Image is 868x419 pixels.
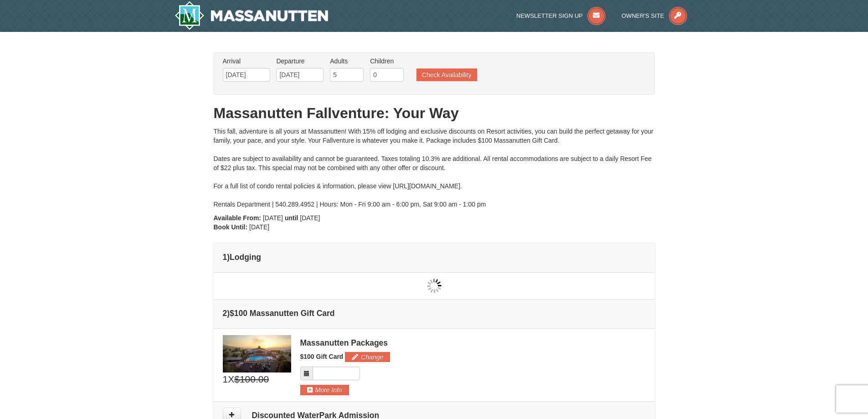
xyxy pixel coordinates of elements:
span: [DATE] [263,214,283,222]
span: 1 [223,372,228,386]
label: Children [370,57,404,66]
img: Massanutten Resort Logo [175,1,329,30]
strong: Available From: [214,214,262,222]
strong: until [285,214,298,222]
div: Massanutten Packages [300,338,646,347]
img: 6619879-1.jpg [223,335,291,372]
span: ) [227,309,230,318]
button: Check Availability [416,68,477,81]
h1: Massanutten Fallventure: Your Way [214,104,655,122]
button: More Info [300,385,349,395]
a: Massanutten Resort [175,1,329,30]
label: Departure [276,57,324,66]
strong: Book Until: [214,223,248,231]
span: Newsletter Sign Up [516,12,583,19]
div: This fall, adventure is all yours at Massanutten! With 15% off lodging and exclusive discounts on... [214,127,655,209]
span: X [228,372,234,386]
span: [DATE] [300,214,320,222]
label: Arrival [223,57,270,66]
button: Change [345,352,390,362]
span: $100 Gift Card [300,353,344,360]
span: [DATE] [249,223,269,231]
img: wait gif [427,279,442,293]
span: $100.00 [234,372,269,386]
span: Owner's Site [621,12,664,19]
h4: 1 Lodging [223,253,646,262]
label: Adults [330,57,364,66]
a: Newsletter Sign Up [516,12,606,19]
h4: 2 $100 Massanutten Gift Card [223,309,646,318]
span: ) [227,253,230,262]
a: Owner's Site [621,12,687,19]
